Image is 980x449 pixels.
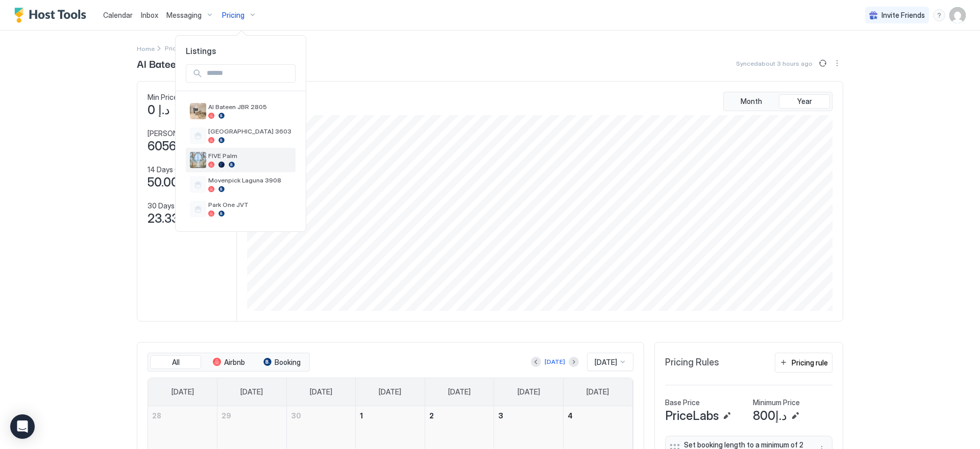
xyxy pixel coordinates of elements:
[190,152,206,168] div: listing image
[190,103,206,119] div: listing image
[10,414,35,439] div: Open Intercom Messenger
[176,46,306,56] span: Listings
[208,103,291,111] span: Al Bateen JBR 2805
[208,152,291,160] span: FIVE Palm
[203,65,295,82] input: Input Field
[208,127,291,135] span: [GEOGRAPHIC_DATA] 3603
[208,176,291,184] span: Movenpick Laguna 3908
[208,201,291,208] span: Park One JVT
